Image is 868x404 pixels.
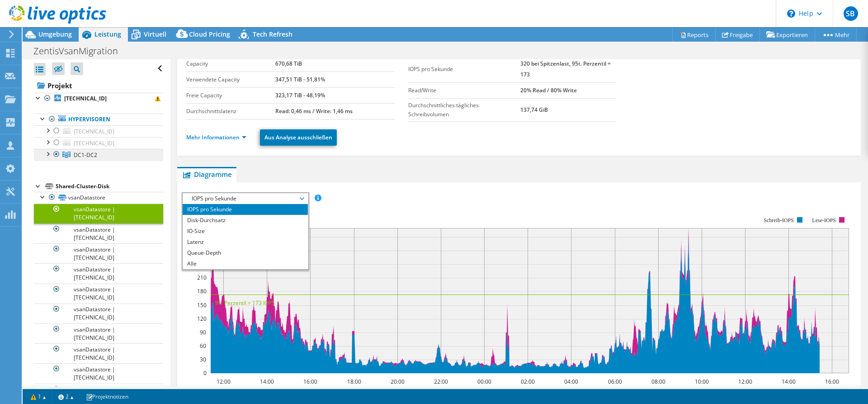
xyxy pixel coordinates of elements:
a: vsanDatastore [34,192,163,204]
li: Latenz [183,237,308,247]
span: Tech Refresh [253,30,292,38]
label: Capacity [186,59,275,68]
text: 12:00 [738,378,752,385]
text: 95. Perzentil = 173 IOPS [215,299,275,307]
text: 150 [197,301,207,309]
span: [TECHNICAL_ID] [74,128,114,135]
b: 347,51 TiB - 51,81% [275,76,325,83]
a: vsanDatastore | [TECHNICAL_ID] [34,223,163,243]
a: Mehr Informationen [186,133,246,141]
a: Hypervisoren [34,114,163,125]
a: vsanDatastore | [TECHNICAL_ID] [34,284,163,304]
a: vsanDatastore | [TECHNICAL_ID] [34,204,163,223]
a: vsanDatastore | [TECHNICAL_ID] [34,384,163,404]
text: Schreib-IOPS [764,217,794,223]
li: Alle [183,258,308,269]
a: Mehr [815,28,857,42]
a: Projekt [34,78,163,93]
span: Leistung [94,30,121,38]
a: [TECHNICAL_ID] [34,93,163,105]
text: 90 [200,328,206,336]
a: vsanDatastore | [TECHNICAL_ID] [34,263,163,283]
a: vsanDatastore | [TECHNICAL_ID] [34,304,163,323]
a: Exportieren [759,28,815,42]
a: Freigabe [715,28,760,42]
text: 10:00 [695,378,709,385]
text: 02:00 [521,378,535,385]
span: Cloud Pricing [189,30,230,38]
a: Reports [672,28,716,42]
label: Durchschnittslatenz [186,107,275,116]
span: Umgebung [38,30,72,38]
a: vsanDatastore | [TECHNICAL_ID] [34,343,163,363]
h1: ZentisVsanMigration [29,46,132,56]
li: Queue-Depth [183,247,308,258]
text: 20:00 [391,378,405,385]
a: Projektnotizen [80,391,135,402]
text: 14:00 [782,378,796,385]
a: Aus Analyse ausschließen [260,129,337,146]
b: 137,74 GiB [520,106,548,114]
a: vsanDatastore | [TECHNICAL_ID] [34,243,163,263]
text: 0 [203,369,207,377]
a: 1 [24,391,52,402]
b: 320 bei Spitzenlast, 95t. Perzentil = 173 [520,60,611,78]
a: [TECHNICAL_ID] [34,125,163,137]
a: vsanDatastore | [TECHNICAL_ID] [34,363,163,383]
span: [TECHNICAL_ID] [74,139,114,147]
span: SB [844,6,858,21]
b: [TECHNICAL_ID] [64,95,107,102]
div: Shared-Cluster-Disk [56,181,163,192]
svg: \n [787,10,795,18]
text: 60 [200,342,206,350]
text: 30 [200,356,206,363]
a: DC1-DC2 [34,149,163,161]
b: Read: 0,46 ms / Write: 1,46 ms [275,107,353,115]
text: 210 [197,274,207,281]
b: 323,17 TiB - 48,19% [275,91,325,99]
text: 14:00 [260,378,274,385]
a: vsanDatastore | [TECHNICAL_ID] [34,323,163,343]
text: 04:00 [564,378,578,385]
label: Freie Capacity [186,91,275,100]
li: IOPS pro Sekunde [183,204,308,215]
text: 16:00 [825,378,839,385]
text: 12:00 [217,378,231,385]
text: 06:00 [608,378,622,385]
span: IOPS pro Sekunde [187,193,303,204]
text: 22:00 [434,378,448,385]
text: 120 [197,315,207,323]
span: Diagramme [182,170,232,179]
label: Read/Write [408,86,520,95]
span: DC1-DC2 [74,151,97,159]
li: IO-Size [183,226,308,237]
text: 180 [197,287,207,295]
text: 16:00 [303,378,317,385]
text: Lese-IOPS [812,217,836,223]
text: 00:00 [477,378,491,385]
b: 20% Read / 80% Write [520,86,577,94]
text: 08:00 [651,378,665,385]
span: Virtuell [144,30,166,38]
b: 670,68 TiB [275,60,302,67]
text: 18:00 [347,378,361,385]
li: Disk-Durchsatz [183,215,308,226]
label: IOPS pro Sekunde [408,65,520,74]
a: 2 [52,391,80,402]
label: Durchschnittliches tägliches Schreibvolumen [408,101,520,119]
label: Verwendete Capacity [186,75,275,84]
a: [TECHNICAL_ID] [34,137,163,149]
